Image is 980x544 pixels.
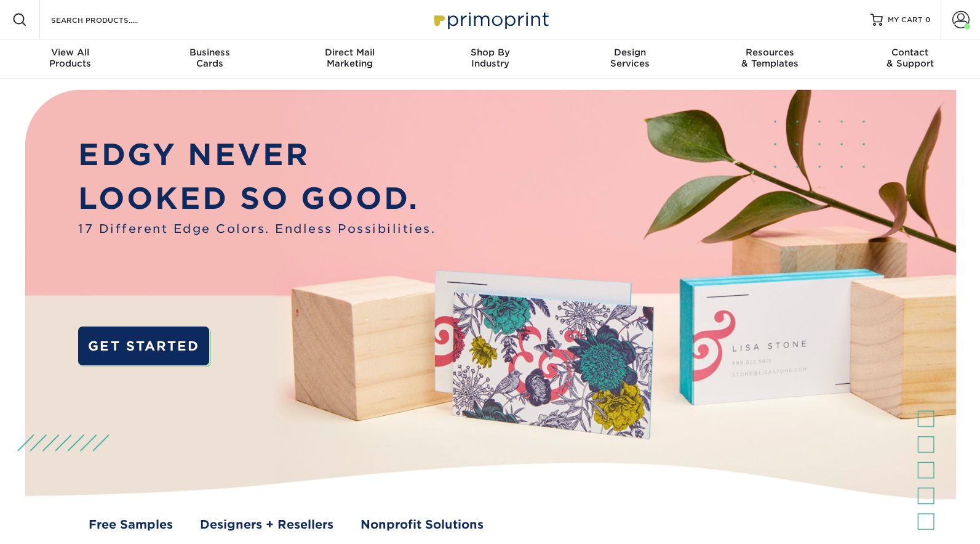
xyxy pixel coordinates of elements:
span: 0 [925,15,931,24]
a: Resources& Templates [700,39,840,79]
a: DesignServices [560,39,700,79]
a: Direct MailMarketing [280,39,420,79]
span: Contact [840,47,980,58]
span: Design [560,47,700,58]
span: Shop By [420,47,560,58]
span: Resources [700,47,840,58]
div: Services [560,47,700,69]
span: Direct Mail [280,47,420,58]
a: Shop ByIndustry [420,39,560,79]
div: & Support [840,47,980,69]
a: Free Samples [89,516,173,534]
a: Designers + Resellers [200,516,333,534]
p: EDGY NEVER [78,132,436,177]
div: Industry [420,47,560,69]
div: Cards [140,47,281,69]
div: & Templates [700,47,840,69]
img: Primoprint [429,6,552,33]
a: Contact& Support [840,39,980,79]
p: LOOKED SO GOOD. [78,176,436,221]
input: SEARCH PRODUCTS..... [50,12,170,27]
a: BusinessCards [140,39,281,79]
span: MY CART [888,15,923,25]
span: 17 Different Edge Colors. Endless Possibilities. [78,221,436,238]
span: Business [140,47,281,58]
a: Nonprofit Solutions [361,516,484,534]
div: Marketing [280,47,420,69]
a: GET STARTED [78,327,209,365]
